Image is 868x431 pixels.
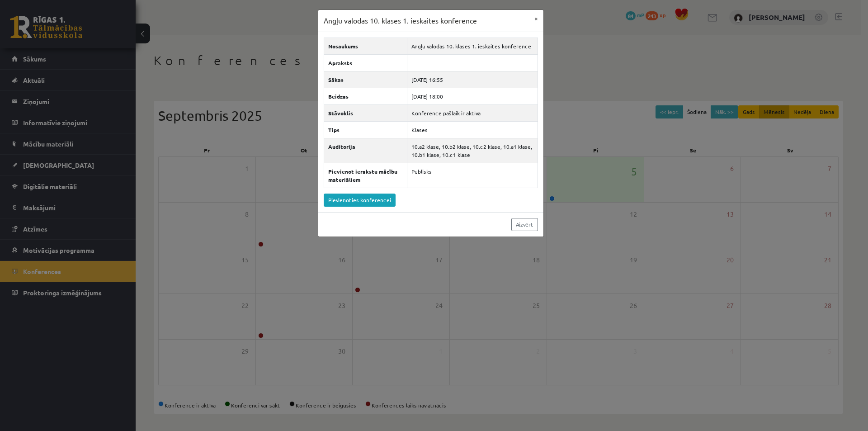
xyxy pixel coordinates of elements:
[407,104,538,121] td: Konference pašlaik ir aktīva
[324,71,407,88] th: Sākas
[407,88,538,104] td: [DATE] 18:00
[511,218,538,231] a: Aizvērt
[407,71,538,88] td: [DATE] 16:55
[324,38,407,54] th: Nosaukums
[324,15,477,26] h3: Angļu valodas 10. klases 1. ieskaites konference
[324,194,396,207] a: Pievienoties konferencei
[324,121,407,138] th: Tips
[407,38,538,54] td: Angļu valodas 10. klases 1. ieskaites konference
[324,138,407,163] th: Auditorija
[324,104,407,121] th: Stāvoklis
[529,10,543,27] button: ×
[324,88,407,104] th: Beidzas
[324,163,407,188] th: Pievienot ierakstu mācību materiāliem
[407,163,538,188] td: Publisks
[407,121,538,138] td: Klases
[407,138,538,163] td: 10.a2 klase, 10.b2 klase, 10.c2 klase, 10.a1 klase, 10.b1 klase, 10.c1 klase
[324,54,407,71] th: Apraksts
